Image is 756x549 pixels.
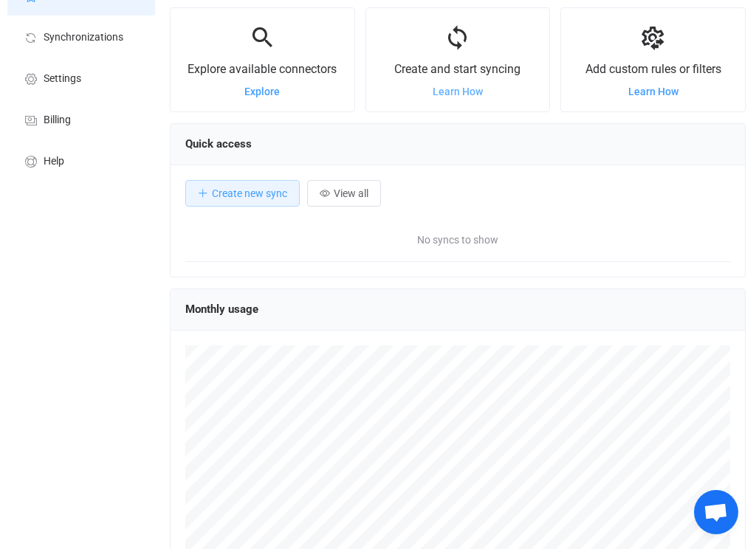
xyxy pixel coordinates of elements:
span: Synchronizations [44,32,123,44]
span: Monthly usage [185,303,258,316]
span: Add custom rules or filters [585,62,721,76]
a: Explore [244,86,280,97]
button: Create new sync [185,180,300,207]
span: View all [334,187,368,199]
a: Synchronizations [7,15,155,57]
a: Settings [7,57,155,98]
span: Billing [44,114,71,126]
button: View all [307,180,381,207]
span: Quick access [185,137,252,151]
div: Open chat [694,490,738,534]
span: Settings [44,73,81,85]
span: Explore available connectors [188,62,337,76]
a: Billing [7,98,155,139]
span: Create new sync [212,187,287,199]
a: Help [7,139,155,181]
span: Help [44,156,64,168]
a: Learn How [433,86,483,97]
span: Create and start syncing [394,62,520,76]
a: Learn How [628,86,678,97]
span: No syncs to show [322,218,594,262]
